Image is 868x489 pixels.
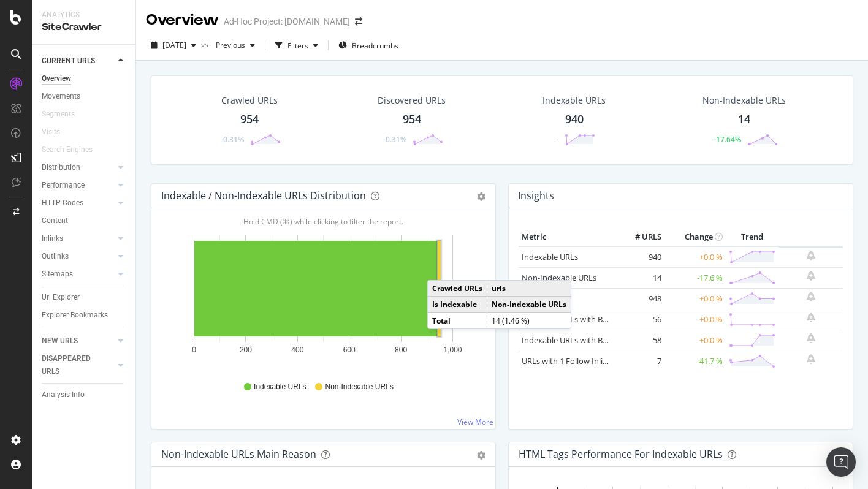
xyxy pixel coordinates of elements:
div: bell-plus [807,354,815,364]
td: 14 [615,267,664,288]
text: 600 [343,346,356,354]
a: Analysis Info [42,389,127,401]
div: Overview [42,72,71,85]
button: Previous [211,36,260,55]
td: 56 [615,309,664,330]
th: Change [664,228,726,246]
span: Non-Indexable URLs [325,382,393,392]
div: 954 [240,112,259,127]
div: -0.31% [221,134,244,145]
div: Crawled URLs [221,94,278,107]
td: 58 [615,330,664,351]
a: Overview [42,72,127,85]
div: Ad-Hoc Project: [DOMAIN_NAME] [224,15,350,28]
button: [DATE] [146,36,201,55]
td: +0.0 % [664,288,726,309]
text: 0 [192,346,196,354]
h4: Insights [518,188,554,204]
a: Segments [42,108,87,121]
a: Search Engines [42,143,105,156]
a: Indexable URLs with Bad Description [522,335,655,346]
div: Outlinks [42,250,69,263]
div: -0.31% [383,134,406,145]
div: Segments [42,108,75,121]
a: Indexable URLs [522,251,578,262]
th: # URLS [615,228,664,246]
a: Non-Indexable URLs [522,272,596,283]
a: Outlinks [42,250,115,263]
td: 14 (1.46 %) [487,313,571,328]
div: Sitemaps [42,268,73,281]
div: Analysis Info [42,389,85,401]
a: Movements [42,90,127,103]
div: NEW URLS [42,335,78,347]
a: View More [457,417,493,427]
div: Filters [287,40,308,51]
a: NEW URLS [42,335,115,347]
div: HTTP Codes [42,197,83,210]
td: urls [487,281,571,297]
a: URLs with 1 Follow Inlink [522,355,612,366]
svg: A chart. [161,228,485,370]
div: Inlinks [42,232,63,245]
td: 948 [615,288,664,309]
div: Overview [146,10,219,31]
div: Indexable / Non-Indexable URLs Distribution [161,189,366,202]
td: -17.6 % [664,267,726,288]
div: HTML Tags Performance for Indexable URLs [519,448,723,460]
div: bell-plus [807,313,815,322]
span: vs [201,39,211,50]
span: Indexable URLs [254,382,306,392]
a: Visits [42,126,72,138]
button: Filters [270,36,323,55]
a: Indexable URLs with Bad H1 [522,314,624,325]
div: Analytics [42,10,126,20]
div: bell-plus [807,292,815,301]
th: Metric [519,228,615,246]
div: bell-plus [807,333,815,343]
text: 1,000 [443,346,462,354]
div: Movements [42,90,80,103]
a: Explorer Bookmarks [42,309,127,322]
div: SiteCrawler [42,20,126,34]
td: 7 [615,351,664,371]
a: Url Explorer [42,291,127,304]
td: +0.0 % [664,246,726,268]
div: Non-Indexable URLs [702,94,786,107]
td: +0.0 % [664,330,726,351]
div: -17.64% [714,134,741,145]
div: Performance [42,179,85,192]
text: 200 [240,346,252,354]
td: Non-Indexable URLs [487,297,571,313]
div: bell-plus [807,271,815,281]
div: CURRENT URLS [42,55,95,67]
span: Breadcrumbs [352,40,398,51]
a: Sitemaps [42,268,115,281]
div: DISAPPEARED URLS [42,352,104,378]
text: 400 [291,346,303,354]
div: Explorer Bookmarks [42,309,108,322]
a: HTTP Codes [42,197,115,210]
a: Inlinks [42,232,115,245]
div: Distribution [42,161,80,174]
a: Distribution [42,161,115,174]
div: Open Intercom Messenger [826,447,856,477]
div: 940 [565,112,584,127]
div: Discovered URLs [378,94,446,107]
td: Total [428,313,487,328]
button: Breadcrumbs [333,36,403,55]
div: gear [477,192,485,201]
div: - [556,134,558,145]
td: 940 [615,246,664,268]
div: arrow-right-arrow-left [355,17,362,26]
div: Search Engines [42,143,93,156]
td: -41.7 % [664,351,726,371]
td: Crawled URLs [428,281,487,297]
a: CURRENT URLS [42,55,115,67]
div: bell-plus [807,251,815,260]
text: 800 [395,346,407,354]
div: 14 [738,112,750,127]
div: Indexable URLs [542,94,606,107]
div: Content [42,214,68,227]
